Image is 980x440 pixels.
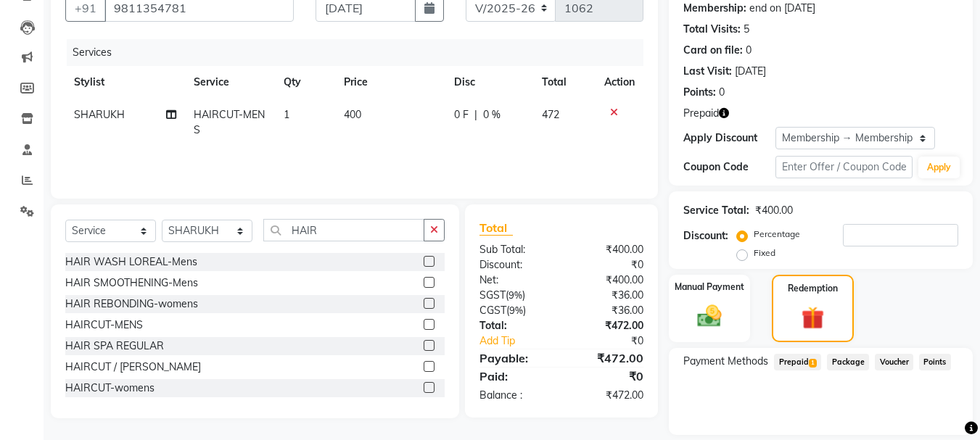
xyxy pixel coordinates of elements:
[469,288,561,303] div: ( )
[788,282,838,295] label: Redemption
[65,275,198,291] div: HAIR SMOOTHENING-Mens
[479,289,506,302] span: SGST
[454,107,469,123] span: 0 F
[690,302,729,330] img: _cash.svg
[735,64,766,79] div: [DATE]
[683,43,743,58] div: Card on file:
[284,108,289,121] span: 1
[755,203,793,218] div: ₹400.00
[683,203,749,218] div: Service Total:
[774,354,821,370] span: Prepaid
[746,43,752,58] div: 0
[65,317,143,333] div: HAIRCUT-MENS
[508,289,522,301] span: 9%
[445,66,533,99] th: Disc
[67,39,654,66] div: Services
[775,156,913,178] input: Enter Offer / Coupon Code
[469,388,561,403] div: Balance :
[744,22,749,37] div: 5
[561,368,654,385] div: ₹0
[809,359,817,368] span: 1
[469,368,561,385] div: Paid:
[469,318,561,333] div: Total:
[875,354,913,370] span: Voucher
[483,107,501,123] span: 0 %
[561,388,654,403] div: ₹472.00
[794,304,831,332] img: _gift.svg
[683,106,719,121] span: Prepaid
[542,108,559,121] span: 472
[479,304,506,317] span: CGST
[596,66,643,99] th: Action
[577,333,655,349] div: ₹0
[754,228,800,241] label: Percentage
[683,22,741,37] div: Total Visits:
[683,130,775,146] div: Apply Discount
[561,288,654,303] div: ₹36.00
[344,108,361,121] span: 400
[479,220,513,236] span: Total
[469,303,561,318] div: ( )
[469,349,561,367] div: Payable:
[469,273,561,288] div: Net:
[65,339,164,354] div: HAIR SPA REGULAR
[263,219,424,241] input: Search or Scan
[65,296,198,312] div: HAIR REBONDING-womens
[509,304,523,316] span: 9%
[561,318,654,333] div: ₹472.00
[675,281,744,294] label: Manual Payment
[65,254,197,270] div: HAIR WASH LOREAL-Mens
[561,349,654,367] div: ₹472.00
[469,242,561,257] div: Sub Total:
[683,85,716,100] div: Points:
[919,354,951,370] span: Points
[754,246,775,260] label: Fixed
[683,1,746,16] div: Membership:
[561,242,654,257] div: ₹400.00
[561,273,654,288] div: ₹400.00
[474,107,477,123] span: |
[65,360,201,375] div: HAIRCUT / [PERSON_NAME]
[74,108,125,121] span: SHARUKH
[683,228,728,244] div: Discount:
[185,66,275,99] th: Service
[561,257,654,273] div: ₹0
[683,354,768,369] span: Payment Methods
[561,303,654,318] div: ₹36.00
[918,157,960,178] button: Apply
[335,66,445,99] th: Price
[683,159,775,175] div: Coupon Code
[827,354,869,370] span: Package
[683,64,732,79] div: Last Visit:
[65,66,185,99] th: Stylist
[469,257,561,273] div: Discount:
[469,333,577,349] a: Add Tip
[719,85,725,100] div: 0
[275,66,335,99] th: Qty
[194,108,265,136] span: HAIRCUT-MENS
[65,381,155,396] div: HAIRCUT-womens
[749,1,815,16] div: end on [DATE]
[533,66,596,99] th: Total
